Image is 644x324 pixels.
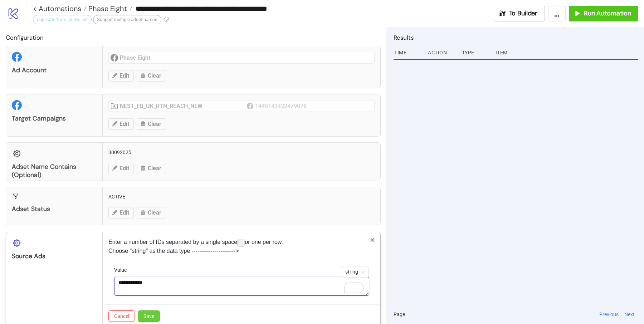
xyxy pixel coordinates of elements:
button: Cancel [108,310,135,322]
label: Value [114,266,131,274]
span: string [345,266,365,277]
div: Item [495,46,638,59]
h2: Configuration [6,33,381,42]
div: Time [394,46,422,59]
span: close [370,237,375,242]
span: Cancel [114,313,129,319]
span: Page [394,310,405,318]
div: Action [427,46,456,59]
div: Source Ads [12,252,97,260]
button: Save [138,310,160,322]
button: Run Automation [569,6,638,21]
textarea: To enrich screen reader interactions, please activate Accessibility in Grammarly extension settings [114,277,369,296]
a: Phase Eight [87,5,132,12]
button: Previous [597,310,621,318]
a: < Automations [33,5,87,12]
p: Enter a number of IDs separated by a single space or one per row. Choose "string" as the data typ... [108,238,375,255]
div: duplicate from ad IDs list [33,15,92,24]
h2: Results [394,33,638,42]
button: Next [622,310,637,318]
button: ... [548,6,566,21]
span: Save [143,313,154,319]
span: Phase Eight [87,4,127,13]
div: Type [461,46,490,59]
span: Run Automation [584,9,631,18]
div: Support multiple adset names [93,15,161,24]
span: To Builder [509,9,538,18]
button: To Builder [494,6,545,21]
